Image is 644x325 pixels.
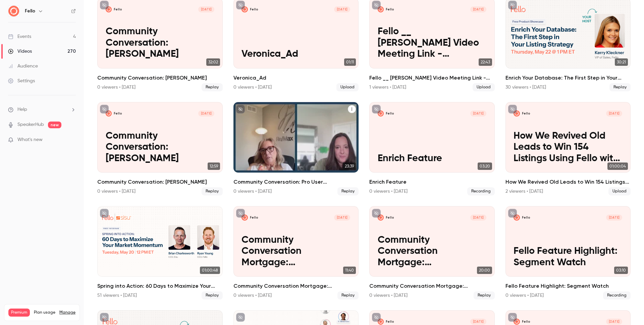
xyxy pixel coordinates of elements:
[337,291,359,299] span: Replay
[97,178,223,186] h2: Community Conversation: [PERSON_NAME]
[25,8,35,14] h6: Fello
[8,33,31,40] div: Events
[369,102,495,195] a: Enrich FeatureFello[DATE]Enrich Feature03:20Enrich Feature0 viewers • [DATE]Recording
[372,209,381,218] button: unpublished
[236,105,245,113] button: unpublished
[386,216,394,220] p: Fello
[386,7,394,12] p: Fello
[378,26,486,60] p: Fello __ [PERSON_NAME] Video Meeting Link - 2025_05_28 15_30 EDT - Recording
[470,319,486,325] span: [DATE]
[206,58,220,66] span: 32:02
[514,110,520,117] img: How We Revived Old Leads to Win 154 Listings Using Fello with Greg Harrelson
[369,206,495,299] a: Community Conversation Mortgage: Vivian Shlemon Honest MortgageFello[DATE]Community Conversation ...
[508,313,517,322] button: unpublished
[505,178,631,186] h2: How We Revived Old Leads to Win 154 Listings Using Fello with [PERSON_NAME]
[236,1,245,9] button: unpublished
[514,131,622,165] p: How We Revived Old Leads to Win 154 Listings Using Fello with [PERSON_NAME]
[334,215,350,221] span: [DATE]
[100,313,109,322] button: unpublished
[200,267,220,274] span: 01:00:48
[8,63,38,69] div: Audience
[372,313,381,322] button: unpublished
[97,292,137,299] div: 51 viewers • [DATE]
[343,267,356,274] span: 11:40
[202,187,223,195] span: Replay
[241,235,350,269] p: Community Conversation Mortgage: [PERSON_NAME] with Movement Mortgage
[236,313,245,322] button: unpublished
[233,206,359,299] li: Community Conversation Mortgage: Justin Kozera with Movement Mortgage
[477,267,492,274] span: 20:00
[378,235,486,269] p: Community Conversation Mortgage: [PERSON_NAME] Honest Mortgage
[508,209,517,218] button: unpublished
[17,121,44,128] a: SpeakerHub
[369,178,495,186] h2: Enrich Feature
[97,102,223,195] a: Community Conversation: Kyle ChernetskyFello[DATE]Community Conversation: [PERSON_NAME]12:59Commu...
[508,105,517,113] button: unpublished
[106,131,214,165] p: Community Conversation: [PERSON_NAME]
[202,83,223,91] span: Replay
[369,102,495,195] li: Enrich Feature
[233,282,359,290] h2: Community Conversation Mortgage: [PERSON_NAME] with Movement Mortgage
[378,110,384,117] img: Enrich Feature
[68,137,76,143] iframe: Noticeable Trigger
[505,188,543,195] div: 2 viewers • [DATE]
[8,6,19,16] img: Fello
[609,83,631,91] span: Replay
[100,209,109,218] button: unpublished
[505,292,544,299] div: 0 viewers • [DATE]
[505,206,631,299] li: Fello Feature Highlight: Segment Watch
[372,105,381,113] button: unpublished
[614,267,628,274] span: 03:10
[334,6,350,12] span: [DATE]
[522,111,530,116] p: Fello
[606,110,622,117] span: [DATE]
[241,215,248,221] img: Community Conversation Mortgage: Justin Kozera with Movement Mortgage
[470,6,486,12] span: [DATE]
[106,26,214,60] p: Community Conversation: [PERSON_NAME]
[474,291,495,299] span: Replay
[508,1,517,9] button: unpublished
[198,110,214,117] span: [DATE]
[34,310,55,315] span: Plan usage
[603,291,631,299] span: Recording
[59,310,75,315] a: Manage
[386,111,394,116] p: Fello
[505,102,631,195] a: How We Revived Old Leads to Win 154 Listings Using Fello with Greg Harrelson Fello[DATE]How We Re...
[97,206,223,299] a: 01:00:48Spring into Action: 60 Days to Maximize Your Market Momentum51 viewers • [DATE]Replay
[470,110,486,117] span: [DATE]
[473,83,495,91] span: Upload
[522,320,530,324] p: Fello
[97,102,223,195] li: Community Conversation: Kyle Chernetsky
[514,215,520,221] img: Fello Feature Highlight: Segment Watch
[114,7,122,12] p: Fello
[505,74,631,82] h2: Enrich Your Database: The First Step in Your Listing Strategy
[372,1,381,9] button: unpublished
[337,187,359,195] span: Replay
[233,102,359,195] a: 23:39Community Conversation: Pro User [PERSON_NAME]0 viewers • [DATE]Replay
[233,292,272,299] div: 0 viewers • [DATE]
[505,84,546,91] div: 30 viewers • [DATE]
[514,246,622,268] p: Fello Feature Highlight: Segment Watch
[8,106,76,113] li: help-dropdown-opener
[369,74,495,82] h2: Fello __ [PERSON_NAME] Video Meeting Link - 2025_05_28 15_30 EDT - Recording
[17,106,27,113] span: Help
[607,162,628,170] span: 01:00:04
[106,110,112,117] img: Community Conversation: Kyle Chernetsky
[336,83,359,91] span: Upload
[106,6,112,12] img: Community Conversation: David Brooke
[615,58,628,66] span: 30:21
[606,319,622,325] span: [DATE]
[202,291,223,299] span: Replay
[470,215,486,221] span: [DATE]
[522,216,530,220] p: Fello
[48,122,61,128] span: new
[114,111,122,116] p: Fello
[198,6,214,12] span: [DATE]
[241,6,248,12] img: Veronica_Ad
[233,188,272,195] div: 0 viewers • [DATE]
[378,6,384,12] img: Fello __ Brad Whitehouse_ Video Meeting Link - 2025_05_28 15_30 EDT - Recording
[369,84,406,91] div: 1 viewers • [DATE]
[8,78,35,84] div: Settings
[343,162,356,170] span: 23:39
[505,206,631,299] a: Fello Feature Highlight: Segment WatchFello[DATE]Fello Feature Highlight: Segment Watch03:10Fello...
